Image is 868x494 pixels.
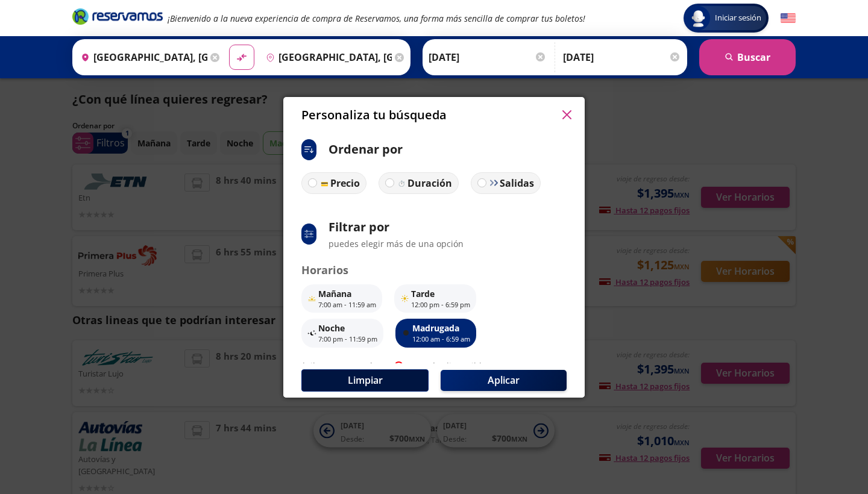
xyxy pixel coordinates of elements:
[168,13,585,24] em: ¡Bienvenido a la nueva experiencia de compra de Reservamos, una forma más sencilla de comprar tus...
[407,176,452,190] p: Duración
[781,11,796,26] button: English
[412,334,470,345] p: 12:00 am - 6:59 am
[412,322,470,334] p: Madrugada
[500,176,534,190] p: Salidas
[330,176,360,190] p: Precio
[329,237,464,250] p: puedes elegir más de una opción
[318,300,376,310] p: 7:00 am - 11:59 am
[395,319,476,348] button: Madrugada12:00 am - 6:59 am
[301,319,383,348] button: Noche7:00 pm - 11:59 pm
[699,39,796,75] button: Buscar
[76,42,207,72] input: Buscar Origen
[301,284,382,313] button: Mañana7:00 am - 11:59 am
[563,42,681,72] input: Opcional
[301,262,567,278] p: Horarios
[301,360,391,372] p: * Filtros con este ícono
[72,7,163,29] a: Brand Logo
[710,12,766,24] span: Iniciar sesión
[318,334,377,345] p: 7:00 pm - 11:59 pm
[329,218,464,236] p: Filtrar por
[411,287,470,300] p: Tarde
[429,42,547,72] input: Elegir Fecha
[301,369,429,392] button: Limpiar
[394,284,476,313] button: Tarde12:00 pm - 6:59 pm
[318,322,377,334] p: Noche
[441,370,567,391] button: Aplicar
[318,287,376,300] p: Mañana
[301,106,447,124] p: Personaliza tu búsqueda
[406,360,542,372] p: no están disponibles en esta ruta
[411,300,470,310] p: 12:00 pm - 6:59 pm
[261,42,392,72] input: Buscar Destino
[329,140,403,158] p: Ordenar por
[72,7,163,25] i: Brand Logo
